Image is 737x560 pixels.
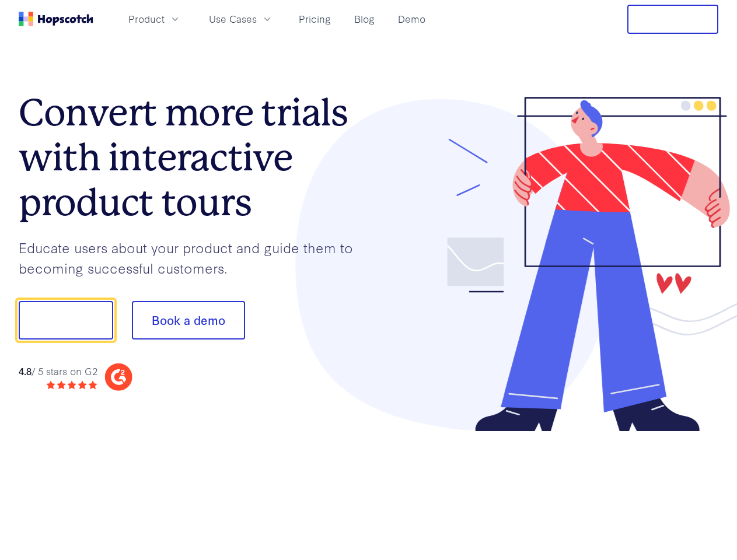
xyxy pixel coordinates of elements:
button: Product [121,9,188,29]
strong: 4.8 [19,364,32,377]
span: Use Cases [209,12,257,26]
button: Book a demo [132,301,245,339]
button: Free Trial [627,5,718,34]
a: Blog [350,9,379,29]
a: Pricing [294,9,336,29]
div: / 5 stars on G2 [19,364,97,379]
a: Demo [393,9,430,29]
p: Educate users about your product and guide them to becoming successful customers. [19,237,369,278]
span: Product [128,12,165,26]
button: Show me! [19,301,113,339]
h1: Convert more trials with interactive product tours [19,90,369,225]
button: Use Cases [202,9,280,29]
a: Home [19,12,93,26]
